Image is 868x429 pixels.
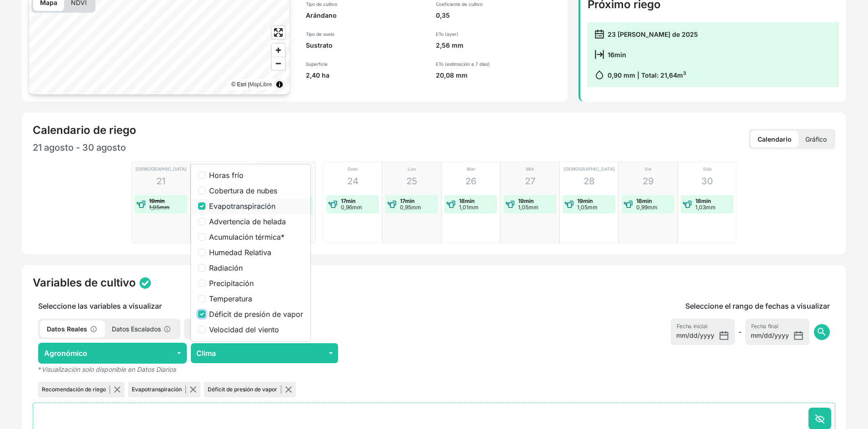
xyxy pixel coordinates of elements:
[564,166,615,173] p: [DEMOGRAPHIC_DATA]
[209,185,303,196] label: Cobertura de nubes
[525,174,535,188] p: 27
[348,166,358,173] p: Dom
[701,174,713,188] p: 30
[272,44,285,57] button: Zoom in
[685,301,830,311] p: Seleccione el rango de fechas a visualizar
[272,57,285,70] button: Zoom out
[341,197,355,204] strong: 17min
[751,131,798,148] p: Calendario
[33,276,136,290] h4: Variables de cultivo
[436,41,560,50] p: 2,56 mm
[584,174,595,188] p: 28
[577,197,593,204] strong: 19min
[467,166,475,173] p: Mar
[798,131,833,148] p: Gráfico
[209,309,303,320] label: Déficit de presión de vapor
[387,200,396,209] img: water-event
[595,30,604,39] img: calendar
[209,262,303,273] label: Radiación
[306,1,425,7] p: Tipo de cultivo
[341,204,362,211] p: 0,96mm
[436,71,560,80] p: 20,08 mm
[208,385,281,394] p: Déficit de presión de vapor
[814,324,830,340] button: search
[518,204,539,211] p: 1,05mm
[406,174,417,188] p: 25
[608,30,698,39] p: 23 [PERSON_NAME] de 2025
[595,70,604,79] img: calendar
[436,1,560,7] p: Coeficiente de cultivo
[683,200,692,209] img: water-event
[40,321,105,337] p: Datos Reales
[505,200,514,209] img: water-event
[695,197,711,204] strong: 18min
[209,324,303,335] label: Velocidad del viento
[595,50,604,59] img: calendar
[683,70,686,76] sup: 3
[209,232,303,242] label: Acumulación térmica
[459,204,479,211] p: 1,01mm
[518,197,534,204] strong: 19min
[231,80,272,89] div: © Esri |
[738,326,742,337] span: -
[608,70,686,80] p: 0,90 mm | Total: 21,64
[400,204,421,211] p: 0,95mm
[209,247,303,258] label: Humedad Relativa
[695,204,716,211] p: 1,03mm
[135,166,187,173] p: [DEMOGRAPHIC_DATA]
[408,166,416,173] p: Lun
[465,174,477,188] p: 26
[136,200,145,209] img: water-event
[459,197,474,204] strong: 18min
[149,204,170,211] p: 1,05mm
[436,11,560,20] p: 0,35
[577,204,598,211] p: 1,05mm
[636,204,658,211] p: 0,99mm
[41,365,176,373] em: Visualización solo disponible en Datos Diarios
[816,326,827,337] span: search
[209,170,303,181] label: Horas frío
[703,166,712,173] p: Sáb
[436,31,560,37] p: ETo (ayer)
[105,321,179,337] p: Datos Escalados
[306,61,425,67] p: Superficie
[209,278,303,289] label: Precipitación
[156,174,165,188] p: 21
[140,277,151,289] img: status
[186,321,243,337] p: Datos Horarios
[608,50,626,59] p: 16min
[38,343,187,364] button: Agronómico
[643,174,654,188] p: 29
[306,41,425,50] p: Sustrato
[209,201,303,212] label: Evapotranspiración
[209,293,303,304] label: Temperatura
[328,200,337,209] img: water-event
[306,11,425,20] p: Arándano
[644,166,652,173] p: Vie
[249,81,272,88] a: MapLibre
[347,174,359,188] p: 24
[42,385,110,394] p: Recomendación de riego
[209,216,303,227] label: Advertencia de helada
[636,197,652,204] strong: 18min
[400,197,414,204] strong: 17min
[33,301,496,311] p: Seleccione las variables a visualizar
[446,200,455,209] img: water-event
[624,200,633,209] img: water-event
[526,166,534,173] p: Mié
[564,200,574,209] img: water-event
[306,71,425,80] p: 2,40 ha
[33,141,434,154] p: 21 agosto - 30 agosto
[132,385,186,394] p: Evapotranspiración
[306,31,425,37] p: Tipo de suelo
[272,26,285,39] button: Enter fullscreen
[677,71,686,79] span: m
[190,343,339,364] button: Clima
[149,197,165,204] strong: 19min
[274,79,285,90] summary: Toggle attribution
[33,123,136,137] h4: Calendario de riego
[436,61,560,67] p: ETo (estimación a 7 días)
